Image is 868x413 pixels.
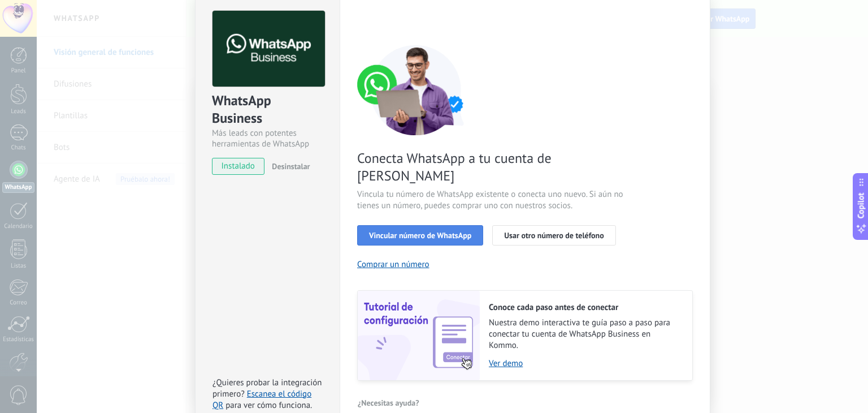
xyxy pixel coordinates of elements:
[489,302,681,313] h2: Conoce cada paso antes de conectar
[492,225,615,246] button: Usar otro número de teléfono
[212,377,322,399] span: ¿Quieres probar la integración primero?
[225,400,312,411] span: para ver cómo funciona.
[357,189,626,212] span: Vincula tu número de WhatsApp existente o conecta uno nuevo. Si aún no tienes un número, puedes c...
[272,161,310,171] span: Desinstalar
[212,158,264,175] span: instalado
[212,389,311,411] a: Escanea el código QR
[504,231,604,239] span: Usar otro número de teléfono
[358,399,419,407] span: ¿Necesitas ayuda?
[357,45,476,135] img: connect number
[856,193,867,219] span: Copilot
[357,259,429,270] button: Comprar un número
[212,11,325,87] img: logo_main.png
[212,128,323,149] div: Más leads con potentes herramientas de WhatsApp
[357,394,420,411] button: ¿Necesitas ayuda?
[357,225,483,246] button: Vincular número de WhatsApp
[369,231,471,239] span: Vincular número de WhatsApp
[212,92,323,128] div: WhatsApp Business
[267,158,310,175] button: Desinstalar
[489,358,681,369] a: Ver demo
[489,317,681,351] span: Nuestra demo interactiva te guía paso a paso para conectar tu cuenta de WhatsApp Business en Kommo.
[357,149,626,184] span: Conecta WhatsApp a tu cuenta de [PERSON_NAME]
